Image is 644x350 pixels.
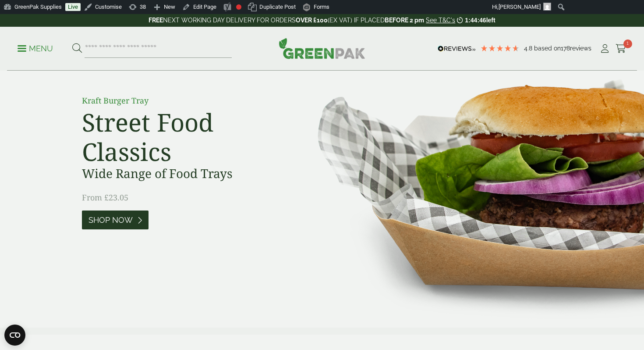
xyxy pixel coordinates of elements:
span: Based on [534,45,561,52]
div: Focus keyphrase not set [236,4,241,10]
img: GreenPak Supplies [279,38,365,59]
span: 1:44:46 [465,17,486,24]
a: Menu [18,43,53,52]
strong: FREE [149,17,163,24]
h3: Wide Range of Food Trays [82,166,279,181]
i: My Account [599,44,610,53]
a: 1 [616,42,626,55]
span: 1 [623,39,632,48]
a: Live [65,3,81,11]
strong: OVER £100 [296,17,328,24]
i: Cart [616,44,626,53]
span: [PERSON_NAME] [499,4,541,10]
img: REVIEWS.io [438,46,476,52]
strong: BEFORE 2 pm [385,17,424,24]
span: From £23.05 [82,192,128,203]
h2: Street Food Classics [82,107,279,166]
span: 4.8 [524,45,534,52]
span: 178 [561,45,570,52]
span: left [486,17,495,24]
p: Kraft Burger Tray [82,95,279,107]
p: Menu [18,43,53,54]
span: reviews [570,45,591,52]
button: Open CMP widget [4,325,25,346]
div: 4.78 Stars [480,44,520,52]
span: Shop Now [88,215,133,225]
a: See T&C's [426,17,455,24]
a: Shop Now [82,211,149,229]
